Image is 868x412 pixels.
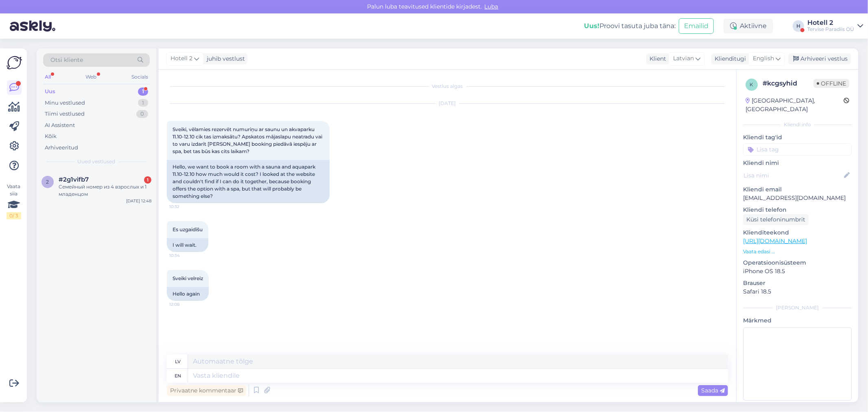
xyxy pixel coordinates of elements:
b: Uus! [584,22,599,30]
div: Socials [130,72,150,82]
p: Klienditeekond [743,228,852,237]
input: Lisa nimi [743,171,842,180]
div: Web [84,72,98,82]
span: Latvian [673,54,694,63]
div: Proovi tasuta juba täna: [584,21,676,31]
div: 1 [144,176,151,184]
span: English [753,54,774,63]
div: Hello again [167,287,209,301]
input: Lisa tag [743,143,852,156]
p: Brauser [743,279,852,287]
div: Tiimi vestlused [45,110,85,118]
div: juhib vestlust [203,55,245,63]
p: [EMAIL_ADDRESS][DOMAIN_NAME] [743,194,852,202]
p: Kliendi nimi [743,159,852,167]
div: Uus [45,88,55,96]
div: Minu vestlused [45,99,85,107]
div: lv [175,355,181,368]
span: Saada [701,387,725,394]
div: Arhiveeritud [45,144,78,152]
img: Askly Logo [7,55,22,70]
div: [GEOGRAPHIC_DATA], [GEOGRAPHIC_DATA] [746,96,844,114]
div: AI Assistent [45,121,75,129]
div: Tervise Paradiis OÜ [807,26,854,33]
span: Hotell 2 [171,54,192,63]
div: 0 [136,110,148,118]
p: Märkmed [743,316,852,325]
span: Es uzgaidīšu [173,226,203,232]
span: Uued vestlused [78,158,116,165]
div: H [793,20,804,32]
span: 2 [46,179,49,185]
span: 12:08 [169,301,200,307]
p: Vaata edasi ... [743,248,852,255]
div: I will wait. [167,238,208,252]
div: [PERSON_NAME] [743,304,852,311]
div: en [175,369,181,383]
span: #2g1vifb7 [59,176,89,183]
span: Sveiki velreiz [173,275,203,281]
p: iPhone OS 18.5 [743,267,852,276]
div: Privaatne kommentaar [167,385,246,396]
span: Sveiki, vēlamies rezervēt numuriņu ar saunu un akvaparku 11.10-12.10 cik tas izmaksātu? Apskatos ... [173,126,324,154]
div: Семейный номер из 4 взрослых и 1 младенцом [59,183,151,198]
div: [DATE] 12:48 [126,198,151,204]
div: [DATE] [167,100,728,107]
p: Kliendi tag'id [743,133,852,142]
div: 1 [138,88,148,96]
div: 0 / 3 [7,212,21,219]
a: [URL][DOMAIN_NAME] [743,237,807,245]
div: Hotell 2 [807,20,854,26]
div: Aktiivne [724,19,773,33]
div: Arhiveeri vestlus [788,53,851,64]
span: Otsi kliente [50,56,83,64]
div: Kliendi info [743,121,852,128]
span: 10:32 [169,204,200,210]
p: Operatsioonisüsteem [743,259,852,267]
span: 10:34 [169,252,200,259]
a: Hotell 2Tervise Paradiis OÜ [807,20,863,33]
span: k [750,81,754,88]
div: Vestlus algas [167,83,728,90]
span: Offline [813,79,849,88]
div: # kcgsyhid [763,79,813,88]
span: Luba [482,3,501,10]
div: Vaata siia [7,183,21,219]
div: Küsi telefoninumbrit [743,214,809,225]
p: Kliendi telefon [743,206,852,214]
div: Kõik [45,132,57,140]
p: Kliendi email [743,185,852,194]
div: Klient [646,55,666,63]
button: Emailid [679,18,714,34]
div: Klienditugi [711,55,746,63]
div: 1 [138,99,148,107]
div: All [43,72,52,82]
div: Hello, we want to book a room with a sauna and aquapark 11.10-12.10 how much would it cost? I loo... [167,160,330,203]
p: Safari 18.5 [743,287,852,296]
